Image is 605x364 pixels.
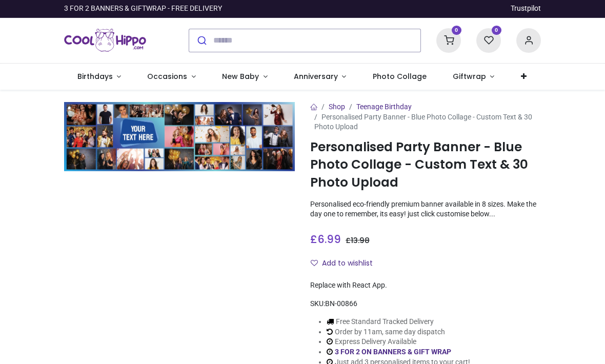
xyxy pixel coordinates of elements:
div: SKU: [310,299,541,309]
button: Add to wishlistAdd to wishlist [310,255,381,272]
a: Giftwrap [439,64,508,90]
li: Order by 11am, same day dispatch [327,327,470,337]
a: New Baby [209,64,281,90]
a: 0 [436,35,461,44]
a: Logo of Cool Hippo [64,26,146,55]
span: New Baby [222,71,259,82]
span: £ [310,232,341,247]
div: 3 FOR 2 BANNERS & GIFTWRAP - FREE DELIVERY [64,4,222,14]
a: Occasions [134,64,209,90]
a: 3 FOR 2 ON BANNERS & GIFT WRAP [335,348,451,356]
span: 13.98 [351,235,370,246]
i: Add to wishlist [311,259,318,267]
span: Personalised Party Banner - Blue Photo Collage - Custom Text & 30 Photo Upload [314,113,532,131]
img: Personalised Party Banner - Blue Photo Collage - Custom Text & 30 Photo Upload [64,102,295,171]
p: Personalised eco-friendly premium banner available in 8 sizes. Make the day one to remember, its ... [310,199,541,219]
a: Teenage Birthday [356,103,412,111]
span: 6.99 [317,232,341,247]
div: Replace with React App. [310,280,541,291]
h1: Personalised Party Banner - Blue Photo Collage - Custom Text & 30 Photo Upload [310,138,541,191]
span: Occasions [147,71,187,82]
a: Trustpilot [511,4,541,14]
a: Anniversary [280,64,359,90]
span: Photo Collage [373,71,427,82]
img: Cool Hippo [64,26,146,55]
a: 0 [476,35,501,44]
li: Free Standard Tracked Delivery [327,317,470,327]
span: £ [346,235,370,246]
button: Submit [189,29,213,52]
span: Birthdays [77,71,113,82]
span: Anniversary [294,71,338,82]
a: Shop [329,103,345,111]
span: Giftwrap [453,71,486,82]
sup: 0 [452,26,461,35]
li: Express Delivery Available [327,337,470,347]
sup: 0 [492,26,501,35]
a: Birthdays [64,64,134,90]
span: BN-00866 [325,299,357,308]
